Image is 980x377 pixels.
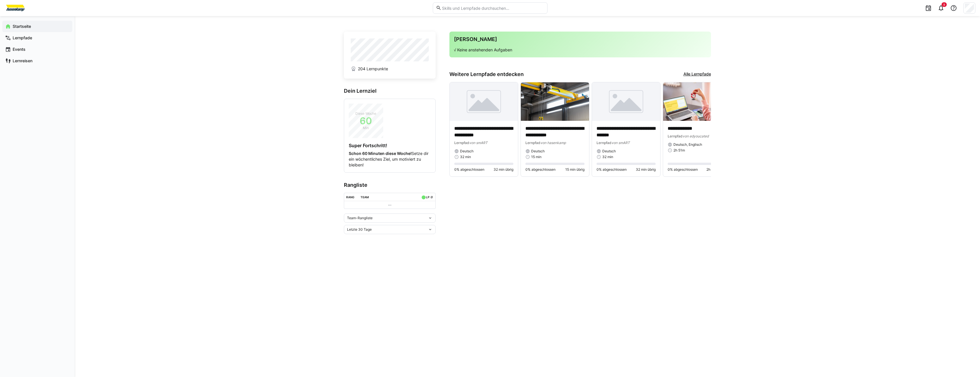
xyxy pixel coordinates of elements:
[454,167,484,172] span: 0% abgeschlossen
[683,134,709,138] span: von edyoucated
[683,71,711,77] a: Alle Lernpfade
[349,151,412,156] strong: Schon 60 Minuten diese Woche!
[430,194,433,199] a: ø
[349,151,431,168] p: Setze dir ein wöchentliches Ziel, um motiviert zu bleiben!
[602,149,616,153] span: Deutsch
[469,141,488,145] span: von smART
[706,167,727,172] span: 2h 51m übrig
[347,216,373,220] span: Team-Rangliste
[454,36,706,42] h3: [PERSON_NAME]
[525,167,556,172] span: 0% abgeschlossen
[636,167,656,172] span: 32 min übrig
[521,82,589,121] img: image
[943,3,945,6] span: 9
[663,82,731,121] img: image
[426,195,429,199] div: LP
[668,134,683,138] span: Lernpfad
[668,167,698,172] span: 0% abgeschlossen
[449,71,524,77] h3: Weitere Lernpfade entdecken
[597,167,627,172] span: 0% abgeschlossen
[602,155,613,159] span: 32 min
[346,195,354,199] div: Rang
[494,167,513,172] span: 32 min übrig
[597,141,611,145] span: Lernpfad
[454,47,706,53] p: √ Keine anstehenden Aufgaben
[673,148,685,153] span: 2h 51m
[344,88,436,94] h3: Dein Lernziel
[525,141,540,145] span: Lernpfad
[673,142,702,147] span: Deutsch, Englisch
[349,143,431,148] h4: Super Fortschritt!
[540,141,566,145] span: von hasenkamp
[361,195,369,199] div: Team
[460,155,471,159] span: 32 min
[611,141,630,145] span: von smART
[347,227,372,232] span: Letzte 30 Tage
[358,66,388,72] span: 204 Lernpunkte
[441,5,544,11] input: Skills und Lernpfade durchsuchen…
[450,82,518,121] img: image
[344,182,436,188] h3: Rangliste
[531,149,545,153] span: Deutsch
[592,82,660,121] img: image
[565,167,585,172] span: 15 min übrig
[531,155,541,159] span: 15 min
[460,149,474,153] span: Deutsch
[454,141,469,145] span: Lernpfad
